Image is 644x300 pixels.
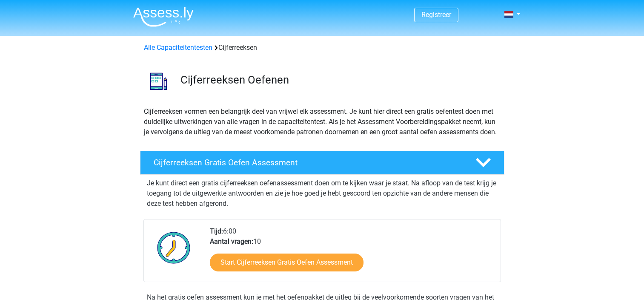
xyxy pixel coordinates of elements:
[421,11,451,19] a: Registreer
[203,226,500,282] div: 6:00 10
[210,237,253,245] b: Aantal vragen:
[152,226,195,269] img: Klok
[133,7,194,27] img: Assessly
[140,43,504,53] div: Cijferreeksen
[144,43,212,52] a: Alle Capaciteitentesten
[210,254,364,271] a: Start Cijferreeksen Gratis Oefen Assessment
[154,158,462,167] h4: Cijferreeksen Gratis Oefen Assessment
[137,151,508,175] a: Cijferreeksen Gratis Oefen Assessment
[210,227,223,235] b: Tijd:
[147,178,498,209] p: Je kunt direct een gratis cijferreeksen oefenassessment doen om te kijken waar je staat. Na afloo...
[180,73,498,87] h3: Cijferreeksen Oefenen
[140,63,177,99] img: cijferreeksen
[144,107,501,137] p: Cijferreeksen vormen een belangrijk deel van vrijwel elk assessment. Je kunt hier direct een grat...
